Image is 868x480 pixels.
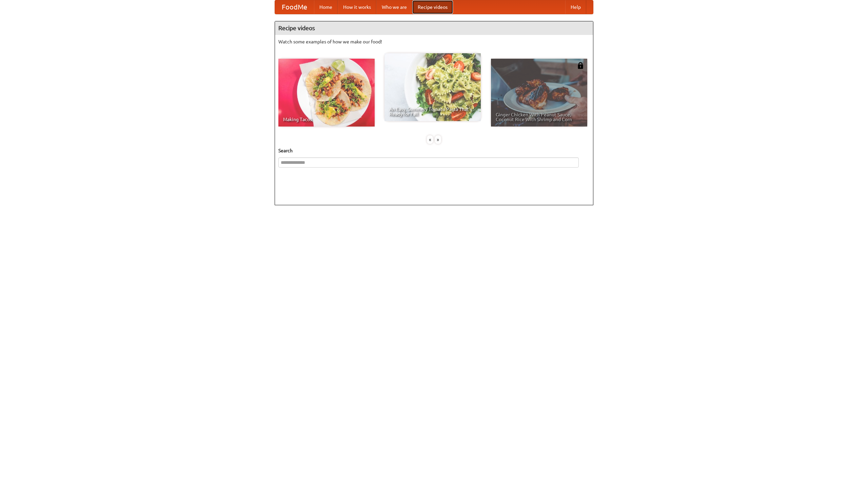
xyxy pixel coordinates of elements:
a: Making Tacos [278,59,375,127]
a: FoodMe [275,0,314,14]
a: Who we are [376,0,412,14]
span: An Easy, Summery Tomato Pasta That's Ready for Fall [389,107,476,116]
a: Recipe videos [412,0,453,14]
span: Making Tacos [283,117,370,122]
div: « [427,135,433,144]
h5: Search [278,147,590,154]
div: » [435,135,441,144]
a: Help [565,0,586,14]
p: Watch some examples of how we make our food! [278,38,590,45]
h4: Recipe videos [275,21,593,35]
a: How it works [338,0,376,14]
a: An Easy, Summery Tomato Pasta That's Ready for Fall [384,53,481,121]
img: 483408.png [577,62,584,69]
a: Home [314,0,338,14]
